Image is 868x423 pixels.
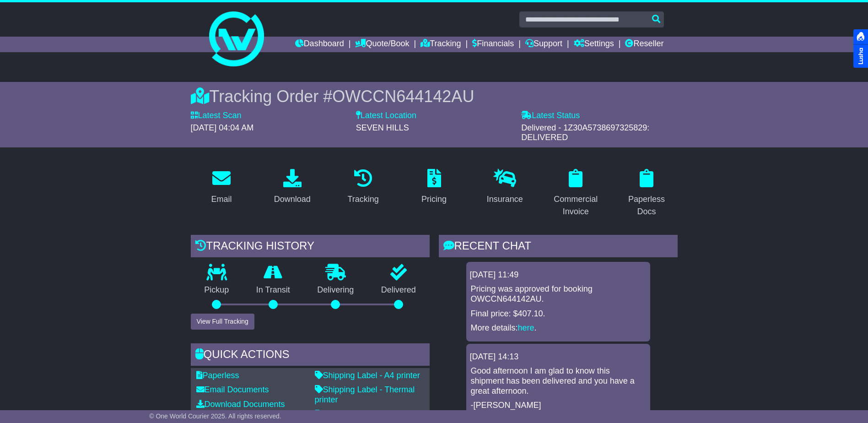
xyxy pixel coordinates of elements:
p: In Transit [243,285,304,295]
a: Commercial Invoice [545,166,607,221]
label: Latest Location [356,111,416,121]
div: Paperless Docs [622,193,672,218]
span: [DATE] 04:04 AM [191,123,254,132]
a: Commercial Invoice [315,410,394,419]
p: Pickup [191,285,243,295]
a: Quote/Book [355,37,409,52]
a: Paperless Docs [616,166,678,221]
span: © One World Courier 2025. All rights reserved. [149,412,281,420]
a: Support [525,37,562,52]
span: Delivered - 1Z30A5738697325829: DELIVERED [521,123,649,142]
a: Download Documents [196,400,285,409]
span: OWCCN644142AU [332,87,474,106]
p: Delivering [304,285,368,295]
div: Quick Actions [191,343,430,368]
a: Email [205,166,237,209]
p: More details: . [471,323,646,333]
a: Shipping Label - A4 printer [315,371,420,380]
div: [DATE] 11:49 [470,270,647,280]
div: Download [274,193,311,206]
div: [DATE] 14:13 [470,352,647,362]
div: Tracking history [191,235,430,260]
label: Latest Scan [191,111,242,121]
a: Download [268,166,317,209]
div: Commercial Invoice [551,193,601,218]
a: Settings [574,37,614,52]
a: Financials [472,37,514,52]
a: Paperless [196,371,239,380]
p: Final price: $407.10. [471,309,646,319]
div: RECENT CHAT [439,235,678,260]
a: Email Documents [196,385,269,394]
label: Latest Status [521,111,580,121]
p: Delivered [367,285,430,295]
a: Dashboard [295,37,344,52]
a: Tracking [421,37,461,52]
a: Reseller [625,37,663,52]
div: Email [211,193,232,206]
a: Shipping Label - Thermal printer [315,385,415,404]
div: Tracking [347,193,378,206]
p: Good afternoon I am glad to know this shipment has been delivered and you have a great afternoon. [471,366,646,396]
div: Pricing [421,193,447,206]
a: Tracking [341,166,384,209]
span: SEVEN HILLS [356,123,409,132]
a: Pricing [415,166,453,209]
p: Pricing was approved for booking OWCCN644142AU. [471,284,646,304]
a: Insurance [481,166,529,209]
a: here [518,323,534,332]
button: View Full Tracking [191,314,254,330]
div: Tracking Order # [191,87,678,106]
div: Insurance [487,193,523,206]
p: -[PERSON_NAME] [471,401,646,411]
